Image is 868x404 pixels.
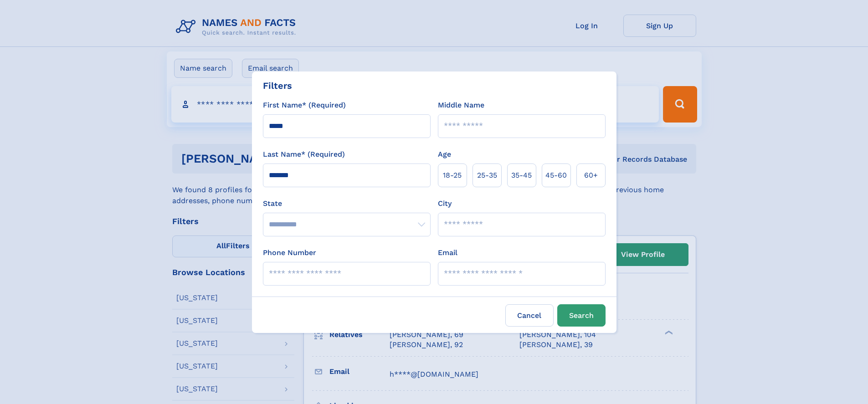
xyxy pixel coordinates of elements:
[263,79,292,92] div: Filters
[584,170,598,181] span: 60+
[263,100,346,111] label: First Name* (Required)
[438,149,451,160] label: Age
[438,100,484,111] label: Middle Name
[263,198,431,209] label: State
[511,170,532,181] span: 35‑45
[263,247,316,258] label: Phone Number
[438,198,452,209] label: City
[263,149,345,160] label: Last Name* (Required)
[477,170,497,181] span: 25‑35
[443,170,462,181] span: 18‑25
[438,247,457,258] label: Email
[557,304,606,327] button: Search
[545,170,567,181] span: 45‑60
[505,304,554,327] label: Cancel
